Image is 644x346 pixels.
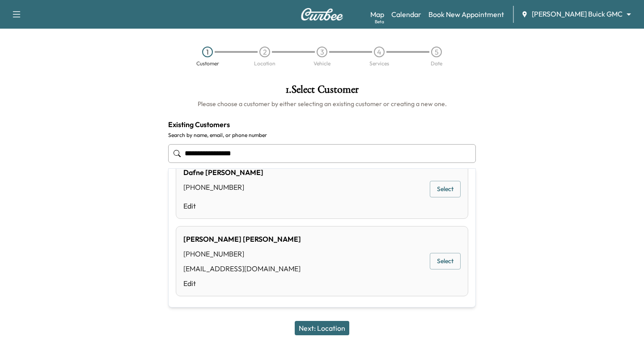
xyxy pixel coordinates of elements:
a: Book New Appointment [428,9,504,20]
div: Services [369,61,389,66]
button: Select [430,253,461,269]
div: Vehicle [314,61,330,66]
div: Date [431,61,442,66]
div: [PHONE_NUMBER] [183,248,301,259]
h1: 1 . Select Customer [168,84,476,99]
div: 3 [317,47,327,57]
img: Curbee Logo [301,8,343,21]
div: Dafne [PERSON_NAME] [183,167,263,178]
div: 4 [374,47,385,57]
div: 5 [431,47,442,57]
div: 1 [202,47,213,57]
label: Search by name, email, or phone number [168,132,476,139]
h6: Please choose a customer by either selecting an existing customer or creating a new one. [168,99,476,108]
div: 2 [259,47,270,57]
div: [PHONE_NUMBER] [183,182,263,192]
div: [EMAIL_ADDRESS][DOMAIN_NAME] [183,263,301,274]
a: Edit [183,278,301,289]
a: Calendar [391,9,421,20]
a: Edit [183,201,263,211]
a: MapBeta [370,9,384,20]
div: Customer [196,61,219,66]
span: [PERSON_NAME] Buick GMC [532,9,623,19]
button: Next: Location [295,321,349,335]
div: [PERSON_NAME] [PERSON_NAME] [183,234,301,244]
h4: Existing Customers [168,119,476,130]
div: Location [254,61,275,66]
button: Select [430,181,461,197]
div: Beta [375,18,384,25]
